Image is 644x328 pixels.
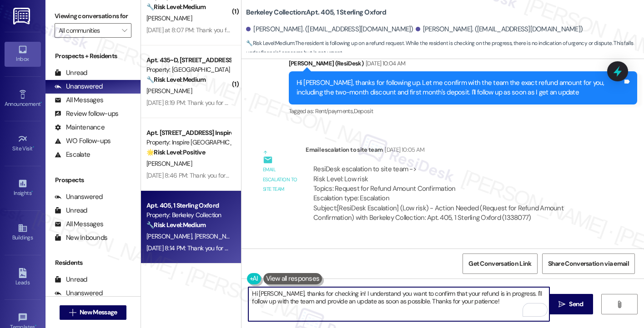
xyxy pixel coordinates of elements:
div: All Messages [55,95,103,105]
img: ResiDesk Logo [13,8,32,25]
span: [PERSON_NAME] [146,159,192,168]
a: Buildings [5,220,41,245]
span: Get Conversation Link [468,259,531,268]
button: Get Conversation Link [463,253,537,274]
i:  [616,301,623,308]
div: Unanswered [55,288,103,298]
div: Unread [55,275,87,284]
div: Unanswered [55,192,103,202]
strong: 🔧 Risk Level: Medium [246,40,294,47]
span: • [40,99,42,106]
button: Send [549,294,593,314]
div: Apt. 435~D, [STREET_ADDRESS] [146,55,231,65]
button: Share Conversation via email [542,253,635,274]
div: [DATE] 10:05 AM [382,145,424,154]
span: [PERSON_NAME] [146,14,192,22]
a: Inbox [5,42,41,66]
a: Site Visit • [5,131,41,156]
span: Rent/payments , [315,107,354,115]
span: Send [569,299,583,309]
b: Berkeley Collection: Apt. 405, 1 Sterling Oxford [246,8,386,17]
i:  [122,27,127,34]
div: [PERSON_NAME] (ResiDesk) [289,59,637,71]
div: Prospects + Residents [45,51,141,61]
i:  [558,301,565,308]
div: Unread [55,68,87,78]
div: Email escalation to site team [263,165,298,194]
div: WO Follow-ups [55,136,111,146]
div: Hi [PERSON_NAME], thanks for following up. Let me confirm with the team the exact refund amount f... [297,78,623,98]
div: Tagged as: [289,104,637,118]
div: [PERSON_NAME]. ([EMAIL_ADDRESS][DOMAIN_NAME]) [416,25,583,34]
a: Leads [5,265,41,290]
div: Unread [55,206,87,215]
div: All Messages [55,219,103,229]
strong: 🔧 Risk Level: Medium [146,3,206,11]
span: Share Conversation via email [548,259,629,268]
span: [PERSON_NAME] [146,232,195,240]
div: Property: Inspire [GEOGRAPHIC_DATA] [146,138,231,147]
strong: 🔧 Risk Level: Medium [146,75,206,84]
a: Insights • [5,176,41,200]
textarea: To enrich screen reader interactions, please activate Accessibility in Grammarly extension settings [248,287,549,321]
span: • [33,144,34,150]
label: Viewing conversations for [55,9,131,23]
div: [PERSON_NAME]. ([EMAIL_ADDRESS][DOMAIN_NAME]) [246,25,413,34]
div: New Inbounds [55,233,107,243]
input: All communities [59,23,117,38]
div: Apt. 405, 1 Sterling Oxford [146,201,231,210]
span: Deposit [354,107,373,115]
div: Maintenance [55,123,105,132]
div: Property: Berkeley Collection [146,210,231,220]
div: ResiDesk escalation to site team -> Risk Level: Low risk Topics: Request for Refund Amount Confir... [313,164,596,204]
span: : The resident is following up on a refund request. While the resident is checking on the progres... [246,39,644,58]
span: • [31,189,33,195]
span: [PERSON_NAME] [195,232,240,240]
div: [DATE] 10:04 AM [363,59,405,68]
span: [PERSON_NAME] [146,87,192,95]
div: Unanswered [55,82,103,91]
span: New Message [80,308,117,317]
strong: 🌟 Risk Level: Positive [146,148,205,156]
div: Apt. [STREET_ADDRESS] Inspire Homes [GEOGRAPHIC_DATA] [146,128,231,138]
div: Email escalation to site team [306,145,604,158]
i:  [69,309,76,316]
div: Review follow-ups [55,109,118,119]
button: New Message [60,305,127,320]
div: Property: [GEOGRAPHIC_DATA] [146,65,231,75]
div: Prospects [45,175,141,185]
div: Subject: [ResiDesk Escalation] (Low risk) - Action Needed (Request for Refund Amount Confirmation... [313,204,596,223]
div: Residents [45,258,141,268]
div: Escalate [55,150,90,159]
strong: 🔧 Risk Level: Medium [146,221,206,229]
